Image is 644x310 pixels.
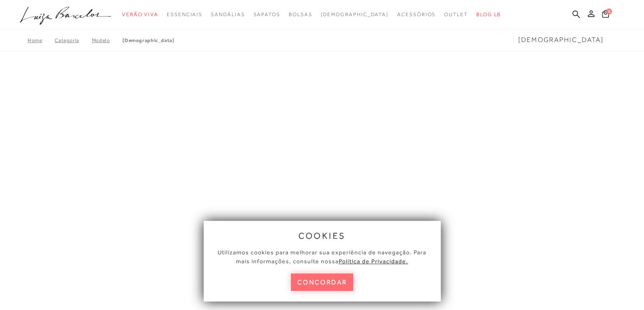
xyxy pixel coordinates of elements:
a: categoryNavScreenReaderText [167,7,202,23]
span: Outlet [444,11,468,17]
span: [DEMOGRAPHIC_DATA] [518,36,604,44]
span: Verão Viva [122,11,158,17]
a: Categoria [55,37,91,43]
span: cookies [299,231,346,240]
a: Home [28,37,55,43]
a: Política de Privacidade. [339,258,408,265]
span: Utilizamos cookies para melhorar sua experiência de navegação. Para mais informações, consulte nossa [218,249,426,265]
a: categoryNavScreenReaderText [289,7,312,23]
span: Bolsas [289,11,312,17]
span: Sapatos [253,11,280,17]
button: 0 [600,9,611,21]
a: categoryNavScreenReaderText [444,7,468,23]
span: 0 [606,8,612,14]
a: BLOG LB [476,7,501,23]
a: categoryNavScreenReaderText [253,7,280,23]
a: categoryNavScreenReaderText [211,7,245,23]
span: BLOG LB [476,11,501,17]
span: [DEMOGRAPHIC_DATA] [321,11,389,17]
a: categoryNavScreenReaderText [122,7,158,23]
a: Modelo [92,37,123,43]
span: Acessórios [397,11,436,17]
span: Essenciais [167,11,202,17]
a: categoryNavScreenReaderText [397,7,436,23]
a: noSubCategoriesText [321,7,389,23]
button: concordar [291,273,354,291]
a: [DEMOGRAPHIC_DATA] [122,37,174,43]
span: Sandálias [211,11,245,17]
